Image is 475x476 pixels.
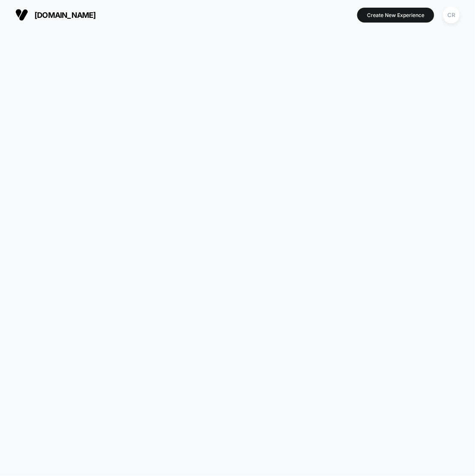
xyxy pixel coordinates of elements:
button: Create New Experience [357,8,434,23]
img: Visually logo [15,9,28,21]
button: CR [441,6,462,24]
button: [DOMAIN_NAME] [13,8,99,22]
span: [DOMAIN_NAME] [34,11,96,20]
div: CR [443,7,460,23]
